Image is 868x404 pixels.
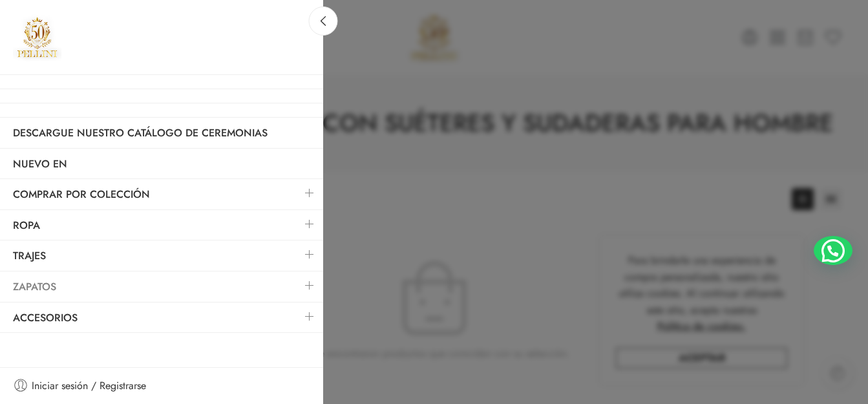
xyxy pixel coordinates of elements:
a: Iniciar sesión / Registrarse [13,377,310,394]
font: Descargue nuestro catálogo de ceremonias [13,125,268,140]
font: Trajes [13,248,46,263]
a: Pellini - [13,13,61,61]
font: Accesorios [13,310,78,325]
font: Zapatos [13,279,56,294]
img: Pellini [13,13,61,61]
font: NUEVO EN [13,156,67,171]
font: Ropa [13,218,40,233]
font: Iniciar sesión / Registrarse [32,378,146,393]
font: COMPRAR POR COLECCIÓN [13,187,150,202]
